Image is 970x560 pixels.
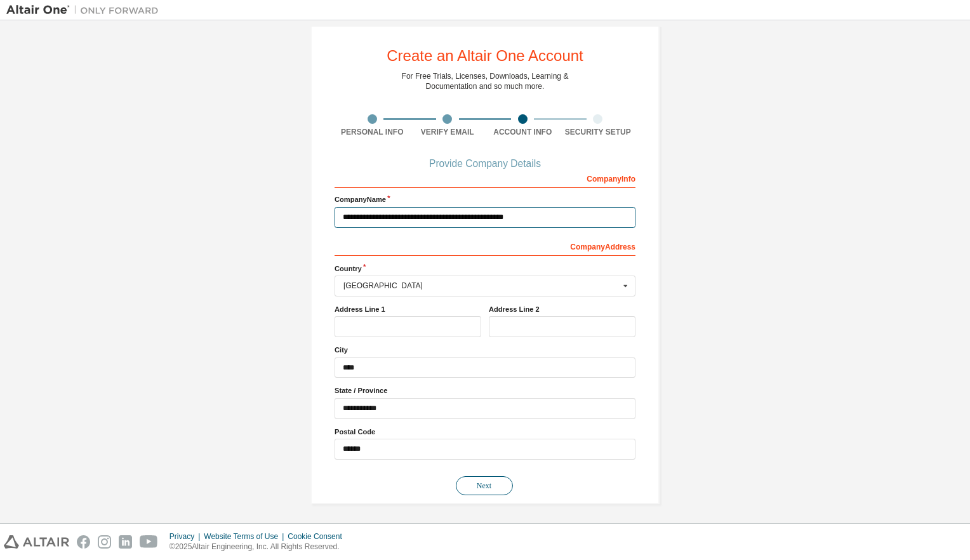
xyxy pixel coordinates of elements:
div: Company Address [335,236,635,256]
label: City [335,345,635,355]
div: For Free Trials, Licenses, Downloads, Learning & Documentation and so much more. [402,71,569,91]
img: Altair One [6,4,165,17]
img: facebook.svg [77,535,90,549]
img: instagram.svg [98,535,111,549]
label: Address Line 2 [489,304,635,314]
label: Country [335,263,635,274]
img: linkedin.svg [119,535,132,549]
div: Account Info [485,127,561,137]
label: Address Line 1 [335,304,481,314]
div: Cookie Consent [288,531,349,542]
label: Company Name [335,194,635,204]
div: [GEOGRAPHIC_DATA] [343,282,620,290]
div: Website Terms of Use [204,531,288,542]
label: Postal Code [335,427,635,437]
div: Provide Company Details [335,160,635,168]
img: youtube.svg [140,535,158,549]
img: altair_logo.svg [4,535,69,549]
div: Company Info [335,168,635,188]
div: Security Setup [561,127,636,137]
div: Verify Email [410,127,486,137]
label: State / Province [335,385,635,396]
div: Create an Altair One Account [387,48,583,63]
button: Next [456,476,513,495]
div: Personal Info [335,127,410,137]
div: Privacy [169,531,204,542]
p: © 2025 Altair Engineering, Inc. All Rights Reserved. [169,542,350,552]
